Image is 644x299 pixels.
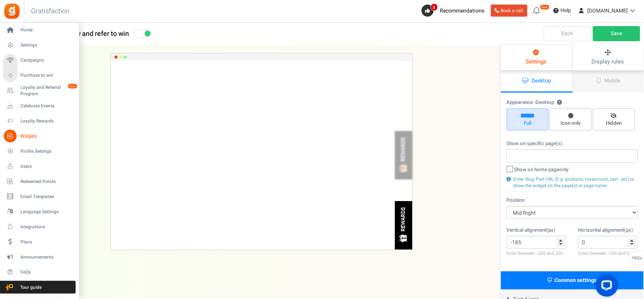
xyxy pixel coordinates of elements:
[20,148,73,155] span: Profile Settings
[3,266,76,279] a: FAQs
[3,39,76,52] a: Settings
[592,57,624,66] span: Display rules
[20,133,73,139] span: Widgets
[24,26,500,42] h1: Widgets
[23,4,78,19] h3: Gratisfaction
[20,72,73,79] span: Purchase to win
[559,7,571,14] span: Help
[431,3,438,11] span: 8
[57,29,129,39] span: - Follow and refer to win
[20,57,73,64] span: Campaigns
[133,29,152,37] div: Widget activated
[632,251,642,265] span: FAQs
[20,178,73,185] span: Redeemed Points
[510,120,545,127] span: Full
[501,70,573,93] a: Desktop
[3,54,76,67] a: Campaigns
[3,3,20,20] img: Gratisfaction
[3,175,76,188] a: Redeemed Points
[3,84,76,97] a: Loyalty and Referral Program New
[507,197,525,204] label: Position
[3,145,76,158] a: Profile Settings
[20,194,73,200] span: Email Templates
[557,100,562,105] button: Appearance -Desktop
[3,284,56,291] span: Tour guide
[491,5,528,17] a: Book a call
[400,208,407,232] div: REWARDS
[3,160,76,173] a: Users
[593,26,640,41] a: Save
[20,254,73,260] span: Announcements
[20,163,73,170] span: Users
[540,5,550,10] em: New
[20,209,73,215] span: Language Settings
[536,99,554,106] span: Desktop
[20,103,73,109] span: Celebrate Events
[507,227,556,234] label: Vertical alignment(px)
[20,269,73,276] span: FAQs
[3,115,76,127] a: Loyalty Rewards
[20,27,73,33] span: Home
[578,227,633,234] label: Horizontal alignment(px)
[422,5,488,17] a: 8 Recommendations
[578,250,638,257] div: Enter between -200 and 0
[560,166,569,174] span: only
[3,130,76,143] a: Widgets
[588,7,628,15] span: [DOMAIN_NAME]
[514,176,635,189] span: Enter Slug, Part URL (E.g. products, myaccount, cart ..etc) to show the widget on the page(s) or ...
[20,42,73,48] span: Settings
[532,77,551,85] span: Desktop
[596,120,632,127] span: Hidden
[20,118,73,124] span: Loyalty Rewards
[551,5,574,17] a: Help
[68,84,78,89] em: New
[526,57,547,66] span: Settings
[507,250,567,257] div: Enter between -200 and 200
[553,120,588,127] span: Icon only
[20,84,76,97] span: Loyalty and Referral Program
[3,251,76,263] a: Announcements
[514,166,569,174] span: Show on home page
[3,190,76,203] a: Email Templates
[3,99,76,112] a: Celebrate Events
[440,7,485,15] span: Recommendations
[3,235,76,248] a: Plans
[20,239,73,245] span: Plans
[399,234,408,243] img: gift_box.png
[20,224,73,230] span: Integrations
[507,140,563,147] label: Show on specific page(s)
[555,276,597,284] span: Common settings
[3,69,76,82] a: Purchase to win
[507,99,562,106] label: Appearance -
[3,24,76,37] a: Home
[3,205,76,218] a: Language Settings
[544,26,591,41] a: Back
[3,220,76,233] a: Integrations
[605,77,621,85] span: Mobile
